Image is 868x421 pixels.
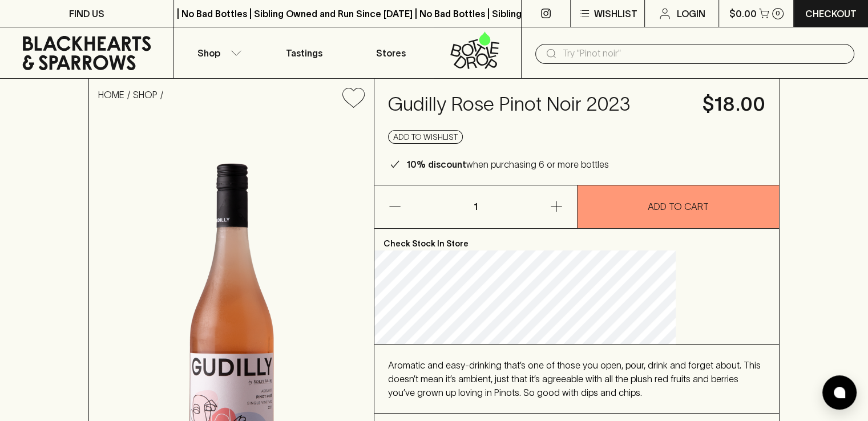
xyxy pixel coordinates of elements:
[388,92,689,116] h4: Gudilly Rose Pinot Noir 2023
[388,130,463,144] button: Add to wishlist
[676,7,705,21] p: Login
[338,83,369,112] button: Add to wishlist
[578,185,780,228] button: ADD TO CART
[69,7,104,21] p: FIND US
[348,27,434,78] a: Stores
[462,185,489,228] p: 1
[648,200,709,213] p: ADD TO CART
[197,46,220,60] p: Shop
[776,10,780,17] p: 0
[563,44,845,63] input: Try "Pinot noir"
[729,7,757,21] p: $0.00
[805,7,857,21] p: Checkout
[703,92,765,116] h4: $18.00
[834,387,845,398] img: bubble-icon
[174,27,261,78] button: Shop
[133,90,158,100] a: SHOP
[406,159,466,169] b: 10% discount
[406,157,609,171] p: when purchasing 6 or more bottles
[98,90,124,100] a: HOME
[594,7,637,21] p: Wishlist
[261,27,348,78] a: Tastings
[376,46,406,60] p: Stores
[286,46,322,60] p: Tastings
[388,360,761,398] span: Aromatic and easy-drinking that’s one of those you open, pour, drink and forget about. This doesn...
[374,229,779,250] p: Check Stock In Store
